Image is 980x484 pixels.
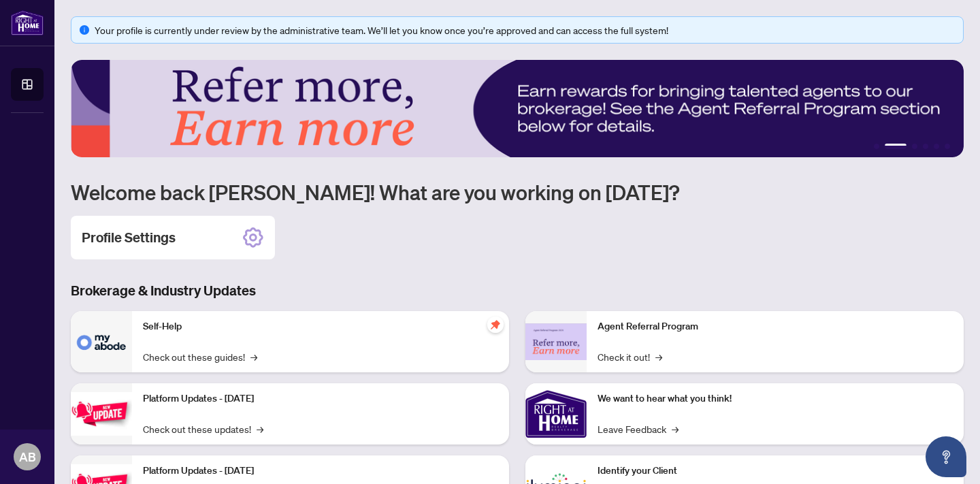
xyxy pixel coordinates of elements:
[672,421,679,436] span: →
[934,144,939,149] button: 5
[945,144,950,149] button: 6
[71,179,964,205] h1: Welcome back [PERSON_NAME]! What are you working on [DATE]?
[71,392,132,435] img: Platform Updates - July 21, 2025
[655,349,662,364] span: →
[598,391,953,406] p: We want to hear what you think!
[143,464,498,479] p: Platform Updates - [DATE]
[143,349,257,364] a: Check out these guides!→
[598,421,679,436] a: Leave Feedback→
[923,144,928,149] button: 4
[82,228,176,247] h2: Profile Settings
[257,421,263,436] span: →
[71,60,964,157] img: Slide 1
[487,317,504,333] span: pushpin
[71,311,132,372] img: Self-Help
[598,319,953,334] p: Agent Referral Program
[143,421,263,436] a: Check out these updates!→
[874,144,879,149] button: 1
[95,22,955,37] div: Your profile is currently under review by the administrative team. We’ll let you know once you’re...
[598,349,662,364] a: Check it out!→
[250,349,257,364] span: →
[19,447,36,466] span: AB
[143,319,498,334] p: Self-Help
[525,383,587,445] img: We want to hear what you think!
[11,10,44,35] img: logo
[885,144,906,149] button: 2
[912,144,917,149] button: 3
[71,281,964,300] h3: Brokerage & Industry Updates
[598,464,953,479] p: Identify your Client
[926,436,966,477] button: Open asap
[525,323,587,361] img: Agent Referral Program
[143,391,498,406] p: Platform Updates - [DATE]
[80,25,89,35] span: info-circle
